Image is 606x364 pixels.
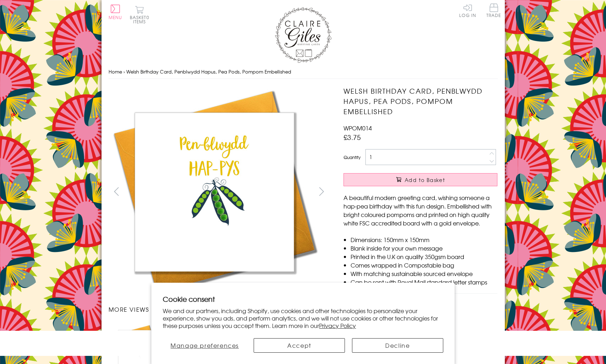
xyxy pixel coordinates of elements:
img: Welsh Birthday Card, Penblwydd Hapus, Pea Pods, Pompom Embellished [329,86,542,298]
a: Trade [486,4,501,19]
span: Manage preferences [171,341,239,350]
button: next [313,183,329,199]
button: Manage preferences [163,338,247,353]
span: 0 items [133,14,149,25]
span: £3.75 [344,132,361,142]
button: Basket0 items [130,6,149,24]
li: Blank inside for your own message [351,244,497,252]
li: With matching sustainable sourced envelope [351,269,497,278]
span: WPOM014 [344,124,372,132]
span: Welsh Birthday Card, Penblwydd Hapus, Pea Pods, Pompom Embellished [126,68,291,75]
h3: More views [109,305,330,313]
button: prev [109,183,125,199]
li: Dimensions: 150mm x 150mm [351,235,497,244]
span: Menu [109,14,122,20]
button: Accept [254,338,345,353]
span: › [123,68,125,75]
nav: breadcrumbs [109,65,498,79]
li: Comes wrapped in Compostable bag [351,261,497,269]
h2: Cookie consent [163,294,443,304]
a: Home [109,68,122,75]
h1: Welsh Birthday Card, Penblwydd Hapus, Pea Pods, Pompom Embellished [344,86,497,116]
a: Log In [459,4,476,17]
button: Decline [352,338,443,353]
a: Privacy Policy [319,321,356,330]
span: Add to Basket [405,176,445,183]
p: We and our partners, including Shopify, use cookies and other technologies to personalize your ex... [163,307,443,329]
label: Quantity [344,154,360,160]
p: A beautiful modern greeting card, wishing someone a hap-pea birthday with this fun design. Embell... [344,193,497,227]
li: Printed in the U.K on quality 350gsm board [351,252,497,261]
button: Menu [109,5,122,19]
button: Add to Basket [344,173,497,186]
img: Claire Giles Greetings Cards [275,7,331,63]
span: Trade [486,4,501,17]
li: Can be sent with Royal Mail standard letter stamps [351,278,497,286]
img: Welsh Birthday Card, Penblwydd Hapus, Pea Pods, Pompom Embellished [108,86,321,298]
